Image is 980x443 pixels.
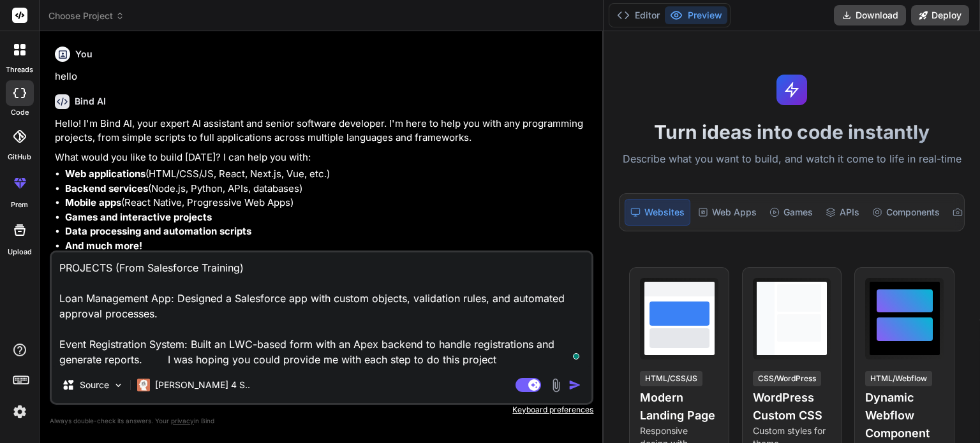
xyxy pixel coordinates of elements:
[665,6,727,24] button: Preview
[568,379,581,391] img: icon
[8,247,32,258] label: Upload
[640,389,718,425] h4: Modern Landing Page
[55,117,591,145] p: Hello! I'm Bind AI, your expert AI assistant and senior software developer. I'm here to help you ...
[55,69,591,84] p: hello
[65,196,591,210] li: (React Native, Progressive Web Apps)
[8,152,31,163] label: GitHub
[65,168,145,180] strong: Web applications
[820,199,865,226] div: APIs
[65,182,148,194] strong: Backend services
[48,10,124,22] span: Choose Project
[911,5,969,25] button: Deploy
[137,379,150,391] img: Claude 4 Sonnet
[640,371,702,386] div: HTML/CSS/JS
[625,199,690,226] div: Websites
[65,182,591,196] li: (Node.js, Python, APIs, databases)
[65,211,212,223] strong: Games and interactive projects
[11,200,28,210] label: prem
[65,225,251,237] strong: Data processing and automation scripts
[171,417,194,425] span: privacy
[753,371,821,386] div: CSS/WordPress
[764,199,818,226] div: Games
[65,240,142,252] strong: And much more!
[50,415,593,427] p: Always double-check its answers. Your in Bind
[611,151,972,168] p: Describe what you want to build, and watch it come to life in real-time
[834,5,906,25] button: Download
[75,48,93,61] h6: You
[693,199,762,226] div: Web Apps
[865,371,932,386] div: HTML/Webflow
[55,150,591,165] p: What would you like to build [DATE]? I can help you with:
[113,380,124,391] img: Pick Models
[611,120,972,143] h1: Turn ideas into code instantly
[867,199,945,226] div: Components
[9,401,31,423] img: settings
[52,252,591,367] textarea: To enrich screen reader interactions, please activate Accessibility in Grammarly extension settings
[753,389,831,425] h4: WordPress Custom CSS
[65,167,591,182] li: (HTML/CSS/JS, React, Next.js, Vue, etc.)
[155,379,250,391] p: [PERSON_NAME] 4 S..
[612,6,665,24] button: Editor
[65,196,121,208] strong: Mobile apps
[75,95,106,108] h6: Bind AI
[6,64,33,75] label: threads
[80,379,109,391] p: Source
[11,107,29,118] label: code
[549,378,563,393] img: attachment
[50,405,593,415] p: Keyboard preferences
[865,389,944,442] h4: Dynamic Webflow Component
